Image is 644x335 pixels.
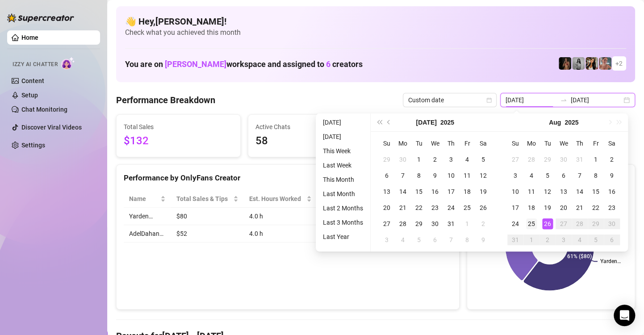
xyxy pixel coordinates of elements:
[588,200,604,216] td: 2025-08-22
[462,154,473,165] div: 4
[319,117,367,128] li: [DATE]
[475,184,491,200] td: 2025-07-19
[381,218,392,229] div: 27
[559,57,571,70] img: the_bohema
[590,154,601,165] div: 1
[478,218,489,229] div: 2
[21,106,67,113] a: Chat Monitoring
[443,216,459,232] td: 2025-07-31
[558,154,569,165] div: 30
[395,216,411,232] td: 2025-07-28
[560,96,567,104] span: swap-right
[427,232,443,248] td: 2025-08-06
[507,135,523,151] th: Su
[255,122,365,132] span: Active Chats
[397,154,408,165] div: 30
[176,194,231,204] span: Total Sales & Tips
[478,154,489,165] div: 5
[549,113,561,131] button: Choose a month
[395,167,411,184] td: 2025-07-07
[379,135,395,151] th: Su
[414,170,424,181] div: 8
[395,135,411,151] th: Mo
[61,57,75,70] img: AI Chatter
[414,186,424,197] div: 15
[574,154,585,165] div: 31
[539,167,556,184] td: 2025-08-05
[462,186,473,197] div: 18
[588,216,604,232] td: 2025-08-29
[615,59,623,68] span: + 2
[379,184,395,200] td: 2025-07-13
[506,95,556,105] input: Start date
[542,154,553,165] div: 29
[171,225,244,243] td: $52
[523,151,539,167] td: 2025-07-28
[510,218,521,229] div: 24
[381,170,392,181] div: 6
[124,190,171,208] th: Name
[414,218,424,229] div: 29
[319,203,367,214] li: Last 2 Months
[319,160,367,171] li: Last Week
[523,200,539,216] td: 2025-08-18
[411,200,427,216] td: 2025-07-22
[411,216,427,232] td: 2025-07-29
[572,216,588,232] td: 2025-08-28
[244,225,317,243] td: 4.0 h
[116,94,215,106] h4: Performance Breakdown
[590,218,601,229] div: 29
[523,184,539,200] td: 2025-08-11
[600,258,621,264] text: Yarden…
[427,184,443,200] td: 2025-07-16
[606,154,617,165] div: 2
[462,218,473,229] div: 1
[475,232,491,248] td: 2025-08-09
[408,93,491,107] span: Custom date
[526,170,537,181] div: 4
[478,202,489,213] div: 26
[411,232,427,248] td: 2025-08-05
[326,59,330,69] span: 6
[446,170,456,181] div: 10
[523,135,539,151] th: Mo
[510,154,521,165] div: 27
[604,167,620,184] td: 2025-08-09
[462,202,473,213] div: 25
[526,218,537,229] div: 25
[523,216,539,232] td: 2025-08-25
[478,234,489,245] div: 9
[379,232,395,248] td: 2025-08-03
[414,154,424,165] div: 1
[590,202,601,213] div: 22
[459,151,475,167] td: 2025-07-04
[565,113,578,131] button: Choose a year
[606,186,617,197] div: 16
[590,170,601,181] div: 8
[556,151,572,167] td: 2025-07-30
[397,186,408,197] div: 14
[475,151,491,167] td: 2025-07-05
[379,167,395,184] td: 2025-07-06
[414,202,424,213] div: 22
[379,151,395,167] td: 2025-06-29
[427,151,443,167] td: 2025-07-02
[556,184,572,200] td: 2025-08-13
[507,200,523,216] td: 2025-08-17
[443,135,459,151] th: Th
[427,200,443,216] td: 2025-07-23
[572,151,588,167] td: 2025-07-31
[459,232,475,248] td: 2025-08-08
[558,186,569,197] div: 13
[507,167,523,184] td: 2025-08-03
[21,34,38,41] a: Home
[510,170,521,181] div: 3
[507,232,523,248] td: 2025-08-31
[397,202,408,213] div: 21
[510,186,521,197] div: 10
[539,232,556,248] td: 2025-09-02
[21,142,45,149] a: Settings
[526,234,537,245] div: 1
[7,13,74,22] img: logo-BBDzfeDw.svg
[507,151,523,167] td: 2025-07-27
